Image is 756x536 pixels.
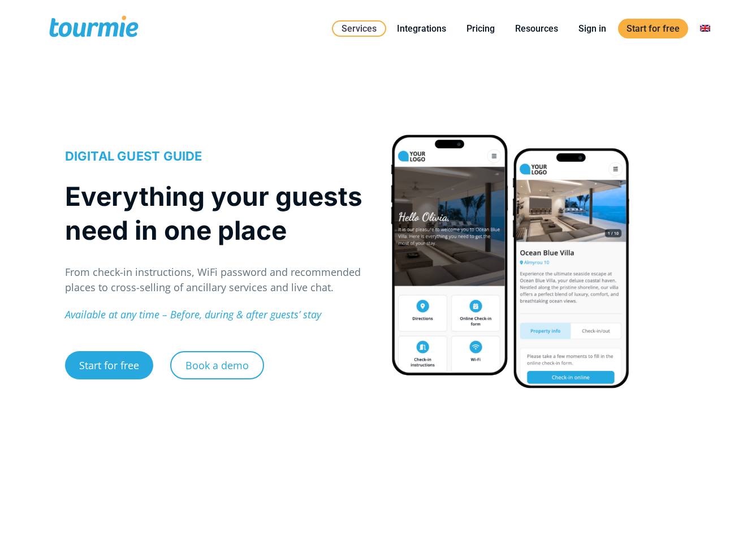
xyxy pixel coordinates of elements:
a: Pricing [458,21,503,36]
a: Start for free [618,19,688,38]
em: Available at any time – Before, during & after guests’ stay [65,308,321,321]
h1: Everything your guests need in one place [65,179,366,247]
a: Integrations [388,21,455,36]
p: From check-in instructions, WiFi password and recommended places to cross-selling of ancillary se... [65,265,366,295]
a: Resources [507,21,567,36]
a: Switch to [692,21,719,36]
a: Services [332,20,386,37]
a: Start for free [65,351,153,379]
span: DIGITAL GUEST GUIDE [65,149,202,163]
a: Sign in [570,21,615,36]
a: Book a demo [170,351,264,379]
